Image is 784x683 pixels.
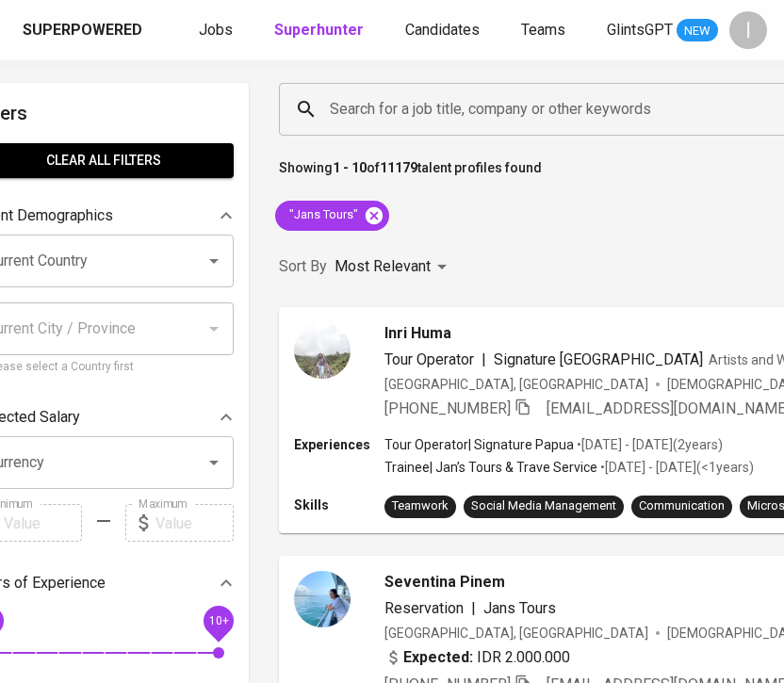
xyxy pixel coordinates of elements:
[294,322,351,379] img: 5ca25c2c5e4304be47f541b11ec7ba9a.jpeg
[384,571,505,594] span: Seventina Pinem
[482,349,486,371] span: |
[729,11,767,49] div: I
[574,435,723,454] p: • [DATE] - [DATE] ( 2 years )
[384,458,597,477] p: Trainee | Jan’s Tours & Trave Service
[483,599,556,617] span: Jans Tours
[201,449,227,476] button: Open
[521,21,565,39] span: Teams
[384,322,451,345] span: Inri Huma
[597,458,754,477] p: • [DATE] - [DATE] ( <1 years )
[279,158,542,193] p: Showing of talent profiles found
[384,624,648,642] div: [GEOGRAPHIC_DATA], [GEOGRAPHIC_DATA]
[384,399,511,417] span: [PHONE_NUMBER]
[294,435,384,454] p: Experiences
[335,255,431,278] p: Most Relevant
[384,350,474,368] span: Tour Operator
[335,250,453,285] div: Most Relevant
[384,375,648,394] div: [GEOGRAPHIC_DATA], [GEOGRAPHIC_DATA]
[274,19,367,42] a: Superhunter
[494,350,703,368] span: Signature [GEOGRAPHIC_DATA]
[405,19,483,42] a: Candidates
[4,504,82,542] input: Value
[384,435,574,454] p: Tour Operator | Signature Papua
[607,19,718,42] a: GlintsGPT NEW
[279,255,327,278] p: Sort By
[23,20,146,41] a: Superpowered
[677,22,718,41] span: NEW
[294,571,351,627] img: 61fc797a-1e7e-4365-a070-dcfb688179a9.jpg
[405,21,480,39] span: Candidates
[199,21,233,39] span: Jobs
[294,496,384,514] p: Skills
[521,19,569,42] a: Teams
[607,21,673,39] span: GlintsGPT
[274,21,364,39] b: Superhunter
[384,646,570,669] div: IDR 2.000.000
[392,497,449,515] div: Teamwork
[380,160,417,175] b: 11179
[155,504,234,542] input: Value
[275,206,369,224] span: "Jans Tours"
[201,248,227,274] button: Open
[471,497,616,515] div: Social Media Management
[384,599,464,617] span: Reservation
[199,19,237,42] a: Jobs
[403,646,473,669] b: Expected:
[333,160,367,175] b: 1 - 10
[471,597,476,620] span: |
[208,614,228,627] span: 10+
[275,201,389,231] div: "Jans Tours"
[23,20,142,41] div: Superpowered
[639,497,725,515] div: Communication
